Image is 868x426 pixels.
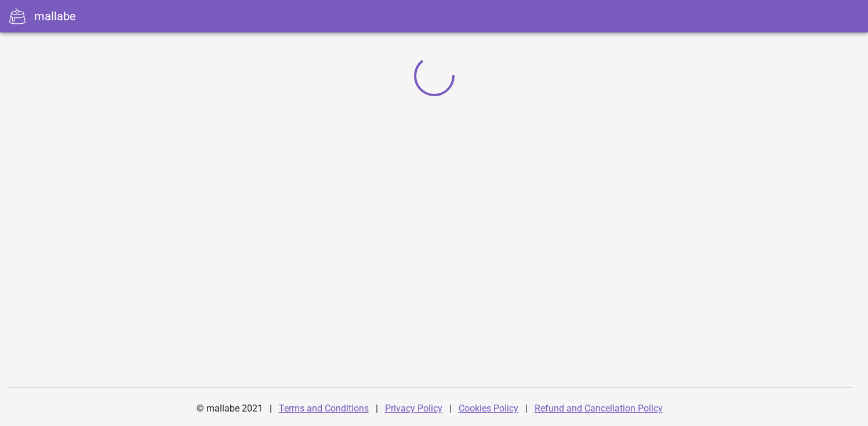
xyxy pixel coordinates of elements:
[279,403,369,414] a: Terms and Conditions
[190,395,270,423] div: © mallabe 2021
[385,403,442,414] a: Privacy Policy
[270,395,272,423] div: |
[535,403,663,414] a: Refund and Cancellation Policy
[376,395,378,423] div: |
[34,8,76,25] div: mallabe
[449,395,452,423] div: |
[525,395,528,423] div: |
[459,403,518,414] a: Cookies Policy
